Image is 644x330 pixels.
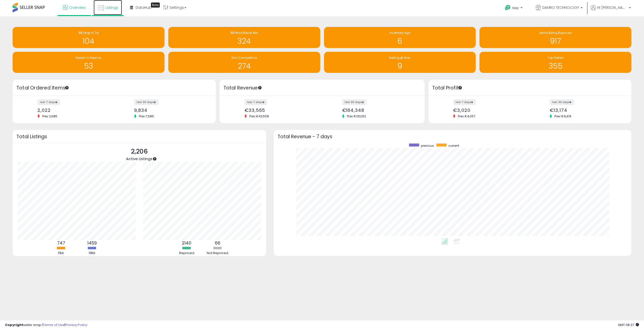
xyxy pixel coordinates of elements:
h3: Total Revenue [223,84,421,91]
h1: 104 [15,37,162,45]
div: €164,348 [342,108,416,113]
span: Prev: 7,586 [136,114,156,118]
h3: Total Ordered Items [16,84,212,91]
a: Non Competitive 274 [168,52,320,73]
a: Inventory Age 6 [324,27,476,48]
h1: 324 [171,37,318,45]
span: Overview [69,5,86,10]
a: Items Being Repriced 917 [479,27,631,48]
span: Selling @ Max [389,56,410,60]
a: Top Sellers 355 [479,52,631,73]
b: 1459 [87,240,97,246]
span: Prev: €4,057 [455,114,478,118]
div: €3,020 [453,108,526,113]
div: Tooltip anchor [65,85,69,90]
label: last 7 days [37,99,60,105]
div: Repriced [172,251,202,256]
div: Tooltip anchor [258,85,262,90]
h3: Total Revenue - 7 days [277,135,628,138]
span: previous [421,144,434,148]
span: BB Drop in 7d [78,31,99,35]
span: BB Price Below Min [230,31,258,35]
h3: Total Listings [16,135,262,138]
a: Needs to Reprice 53 [13,52,165,73]
div: Tooltip anchor [458,85,462,90]
label: last 30 days [342,99,367,105]
h1: 355 [482,62,629,70]
span: Prev: €9,419 [552,114,574,118]
a: BB Price Below Min 324 [168,27,320,48]
label: last 7 days [245,99,267,105]
label: last 30 days [550,99,574,105]
i: Get Help [505,5,511,11]
span: Active Listings [126,156,152,161]
label: last 7 days [453,99,476,105]
h1: 917 [482,37,629,45]
span: Inventory Age [389,31,410,35]
label: last 30 days [134,99,158,105]
h1: 274 [171,62,318,70]
b: 747 [57,240,65,246]
a: BB Drop in 7d 104 [13,27,165,48]
span: Help [512,6,519,10]
span: Hi [PERSON_NAME] [597,5,627,10]
a: Selling @ Max 9 [324,52,476,73]
span: Non Competitive [231,56,257,60]
div: Tooltip anchor [151,3,160,8]
span: Prev: 2,685 [40,114,60,118]
h1: 9 [327,62,473,70]
h1: 6 [327,37,473,45]
h3: Total Profit [432,84,628,91]
span: Needs to Reprice [76,56,101,60]
div: Not Repriced [203,251,233,256]
span: DataHub [136,5,151,10]
span: current [448,144,459,148]
span: Top Sellers [547,56,564,60]
span: Items Being Repriced [539,31,572,35]
span: Prev: €43,558 [247,114,271,118]
span: Prev: €133,162 [344,114,369,118]
h1: 53 [15,62,162,70]
div: FBA [46,251,76,256]
b: 66 [215,240,220,246]
div: FBM [77,251,107,256]
div: 9,834 [134,108,207,113]
a: Help [501,1,528,16]
span: DAMRO TECHNOLOGY [542,5,579,10]
div: €13,174 [550,108,623,113]
p: 2,206 [126,147,152,156]
div: Tooltip anchor [152,157,157,161]
b: 2140 [182,240,191,246]
a: Hi [PERSON_NAME] [591,5,631,16]
div: €33,565 [245,108,318,113]
div: 2,022 [37,108,110,113]
span: Listings [105,5,118,10]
